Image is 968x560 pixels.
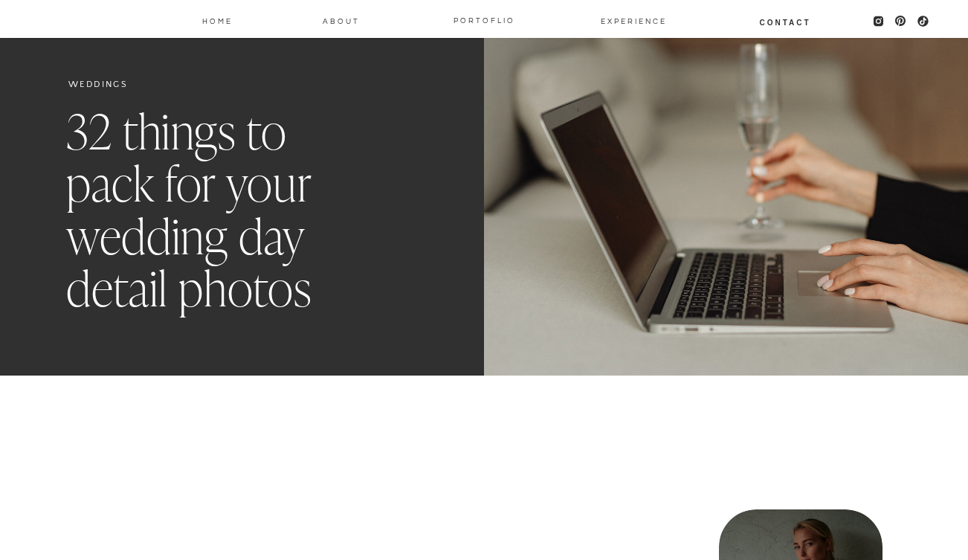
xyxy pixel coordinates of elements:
[448,13,521,25] a: PORTOFLIO
[201,14,233,26] a: Home
[322,14,361,26] a: About
[66,107,380,317] h1: 32 things to pack for your wedding day detail photos
[601,14,655,26] a: EXPERIENCE
[758,16,812,28] a: Contact
[68,80,128,89] a: Weddings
